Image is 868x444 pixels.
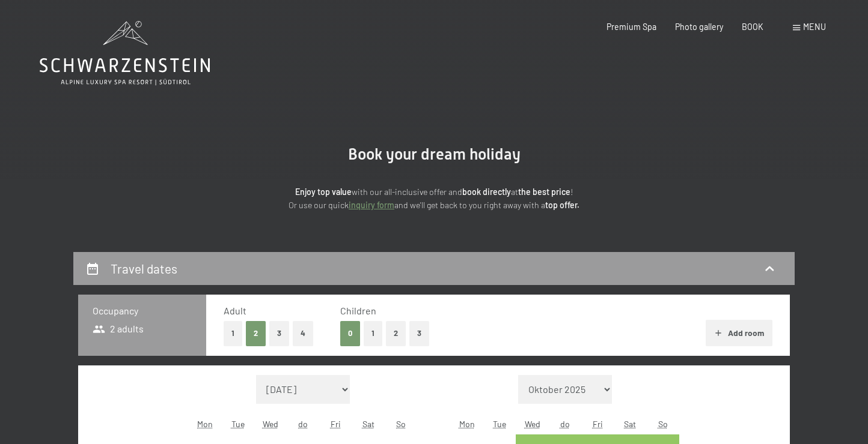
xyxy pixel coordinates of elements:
[462,187,511,197] font: book directly
[224,321,242,346] button: 1
[364,321,382,346] button: 1
[110,323,144,334] font: 2 adults
[493,419,506,429] font: Tue
[706,320,772,346] button: Add room
[459,419,475,429] abbr: Monday
[231,419,245,429] abbr: Tuesday
[197,419,213,429] abbr: Monday
[728,328,764,338] font: Add room
[570,187,573,197] font: !
[277,328,281,338] font: 3
[518,187,570,197] font: the best price
[396,419,406,429] font: So
[349,200,394,210] a: inquiry form
[409,321,429,346] button: 3
[254,328,258,338] font: 2
[624,419,636,429] font: Sat
[396,419,406,429] abbr: Sunday
[525,419,540,429] font: Wed
[545,200,579,210] font: top offer.
[263,419,278,429] abbr: Wednesday
[386,321,406,346] button: 2
[658,419,668,429] font: So
[658,419,668,429] abbr: Sunday
[459,419,475,429] font: Mon
[111,261,177,276] font: Travel dates
[269,321,289,346] button: 3
[263,419,278,429] font: Wed
[298,419,308,429] font: do
[362,419,374,429] font: Sat
[593,419,603,429] font: Fri
[742,22,763,32] a: BOOK
[224,305,246,316] font: Adult
[417,328,421,338] font: 3
[394,200,545,210] font: and we'll get back to you right away with a
[293,321,313,346] button: 4
[560,419,570,429] abbr: Thursday
[511,187,518,197] font: at
[607,22,656,32] a: Premium Spa
[331,419,341,429] abbr: Friday
[560,419,570,429] font: do
[298,419,308,429] abbr: Thursday
[231,328,234,338] font: 1
[295,187,352,197] font: Enjoy top value
[352,187,462,197] font: with our all-inclusive offer and
[803,22,826,32] font: menu
[231,419,245,429] font: Tue
[331,419,341,429] font: Fri
[246,321,266,346] button: 2
[93,305,138,316] font: Occupancy
[675,22,723,32] a: Photo gallery
[493,419,506,429] abbr: Tuesday
[371,328,374,338] font: 1
[197,419,213,429] font: Mon
[593,419,603,429] abbr: Friday
[340,321,360,346] button: 0
[525,419,540,429] abbr: Wednesday
[394,328,398,338] font: 2
[340,305,376,316] font: Children
[362,419,374,429] abbr: Saturday
[348,145,521,163] font: Book your dream holiday
[348,328,352,338] font: 0
[624,419,636,429] abbr: Saturday
[301,328,305,338] font: 4
[289,200,349,210] font: Or use our quick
